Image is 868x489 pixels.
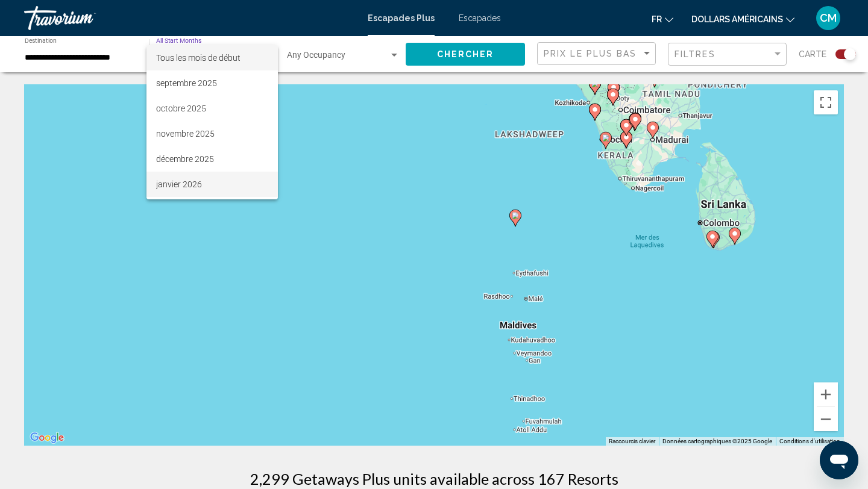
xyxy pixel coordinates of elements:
font: novembre 2025 [156,129,215,139]
font: janvier 2026 [156,179,202,189]
font: Tous les mois de début [156,53,241,63]
font: décembre 2025 [156,154,214,164]
iframe: Bouton de lancement de la fenêtre de messagerie [820,441,858,479]
font: octobre 2025 [156,104,206,113]
font: septembre 2025 [156,78,217,88]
